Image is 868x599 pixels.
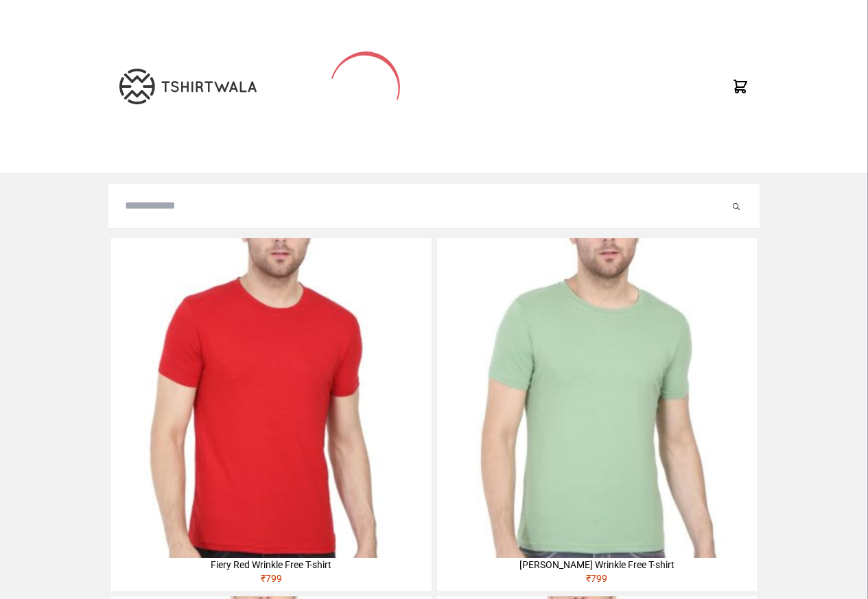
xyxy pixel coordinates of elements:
[437,238,757,591] a: [PERSON_NAME] Wrinkle Free T-shirt₹799
[111,238,431,591] a: Fiery Red Wrinkle Free T-shirt₹799
[437,238,757,558] img: 4M6A2211-320x320.jpg
[437,572,757,591] div: ₹ 799
[729,198,743,214] button: Submit your search query.
[119,69,257,104] img: TW-LOGO-400-104.png
[111,558,431,572] div: Fiery Red Wrinkle Free T-shirt
[111,238,431,558] img: 4M6A2225-320x320.jpg
[437,558,757,572] div: [PERSON_NAME] Wrinkle Free T-shirt
[111,572,431,591] div: ₹ 799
